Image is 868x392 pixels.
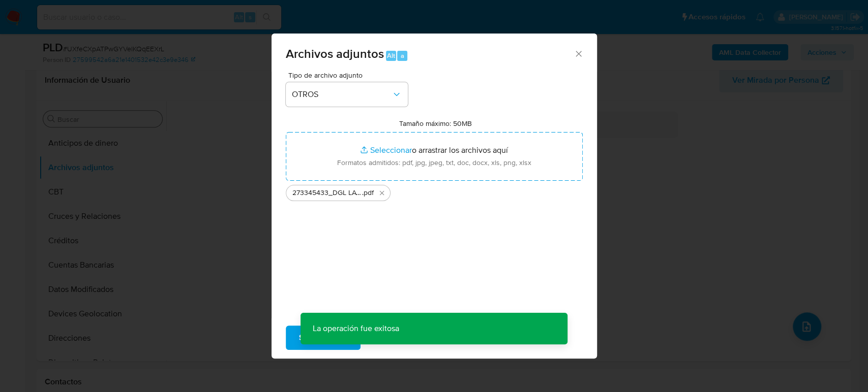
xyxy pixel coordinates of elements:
span: a [401,51,404,60]
span: .pdf [362,188,374,198]
button: OTROS [286,82,408,107]
button: Eliminar 273345433_DGL LATAM_Agosto2025.pdf [376,187,388,199]
p: La operación fue exitosa [301,313,411,344]
span: Archivos adjuntos [286,45,384,62]
span: Alt [387,51,395,60]
ul: Archivos seleccionados [286,181,583,201]
button: Subir archivo [286,325,361,350]
button: Cerrar [574,49,583,58]
span: OTROS [292,89,392,100]
span: Tipo de archivo adjunto [288,72,410,79]
span: 273345433_DGL LATAM_Agosto2025 [292,188,362,198]
span: Subir archivo [299,326,347,349]
span: Cancelar [378,326,411,349]
label: Tamaño máximo: 50MB [399,119,472,128]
